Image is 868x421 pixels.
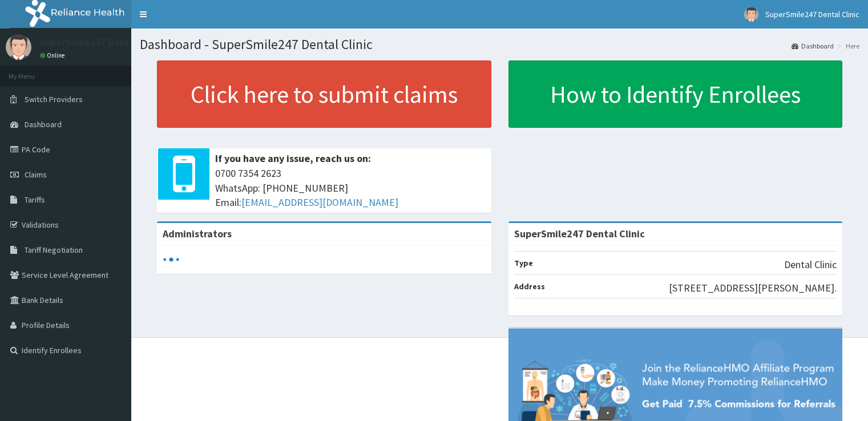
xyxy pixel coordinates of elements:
span: SuperSmile247 Dental Clinic [765,9,859,19]
span: Tariff Negotiation [25,245,83,255]
li: Here [835,41,859,51]
b: If you have any issue, reach us on: [215,152,371,165]
svg: audio-loading [163,251,180,268]
p: SuperSmile247 Dental Clinic [40,37,164,47]
a: Click here to submit claims [157,60,491,128]
span: Dashboard [25,119,62,129]
a: Dashboard [792,41,834,51]
a: Online [40,51,67,59]
a: How to Identify Enrollees [508,60,843,128]
span: Switch Providers [25,94,83,104]
img: User Image [744,7,758,22]
b: Address [514,281,545,292]
img: User Image [6,34,31,60]
b: Administrators [163,227,232,240]
strong: SuperSmile247 Dental Clinic [514,227,645,240]
h1: Dashboard - SuperSmile247 Dental Clinic [140,37,859,52]
a: [EMAIL_ADDRESS][DOMAIN_NAME] [241,196,398,209]
p: Dental Clinic [784,257,837,272]
span: Tariffs [25,195,45,205]
p: [STREET_ADDRESS][PERSON_NAME]. [669,281,837,295]
b: Type [514,258,533,268]
span: 0700 7354 2623 WhatsApp: [PHONE_NUMBER] Email: [215,166,486,210]
span: Claims [25,169,47,180]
